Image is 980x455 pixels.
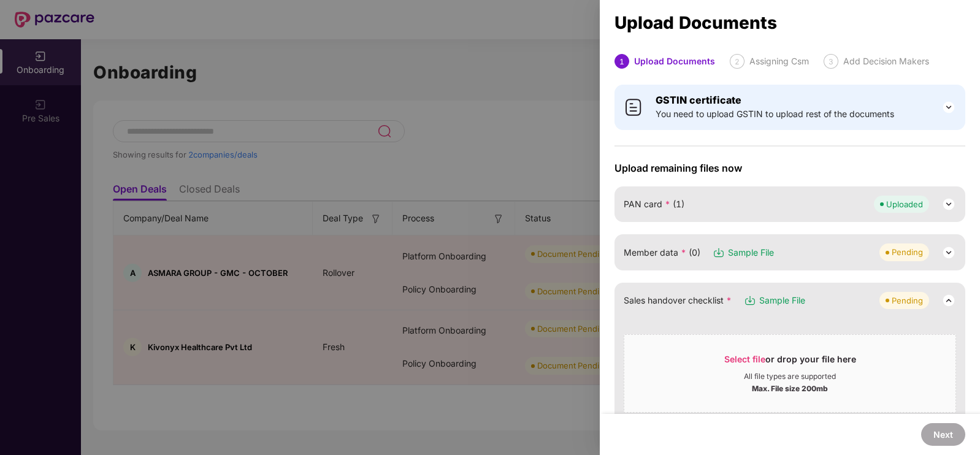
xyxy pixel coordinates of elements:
span: PAN card (1) [624,197,684,211]
img: svg+xml;base64,PHN2ZyB4bWxucz0iaHR0cDovL3d3dy53My5vcmcvMjAwMC9zdmciIHdpZHRoPSI0MCIgaGVpZ2h0PSI0MC... [624,97,643,117]
span: You need to upload GSTIN to upload rest of the documents [656,107,894,121]
b: GSTIN certificate [656,94,741,106]
div: or drop your file here [724,353,856,372]
span: 3 [829,57,833,66]
img: svg+xml;base64,PHN2ZyB3aWR0aD0iMTYiIGhlaWdodD0iMTciIHZpZXdCb3g9IjAgMCAxNiAxNyIgZmlsbD0ibm9uZSIgeG... [713,247,725,259]
div: Upload Documents [634,54,715,69]
span: Sales handover checklist [624,294,732,307]
div: Add Decision Makers [843,54,929,69]
div: Uploaded [886,198,923,210]
div: All file types are supported [744,372,836,381]
div: Assigning Csm [749,54,809,69]
div: Max. File size 200mb [752,381,828,394]
span: 1 [619,57,624,66]
span: Select fileor drop your file hereAll file types are supportedMax. File size 200mb [624,344,955,403]
div: Pending [892,294,923,307]
span: Sample File [759,294,805,307]
span: Select file [724,354,765,364]
img: svg+xml;base64,PHN2ZyB3aWR0aD0iMjQiIGhlaWdodD0iMjQiIHZpZXdCb3g9IjAgMCAyNCAyNCIgZmlsbD0ibm9uZSIgeG... [941,293,956,308]
img: svg+xml;base64,PHN2ZyB3aWR0aD0iMTYiIGhlaWdodD0iMTciIHZpZXdCb3g9IjAgMCAxNiAxNyIgZmlsbD0ibm9uZSIgeG... [744,294,756,307]
span: Member data (0) [624,246,700,259]
button: Next [921,423,965,446]
img: svg+xml;base64,PHN2ZyB3aWR0aD0iMjQiIGhlaWdodD0iMjQiIHZpZXdCb3g9IjAgMCAyNCAyNCIgZmlsbD0ibm9uZSIgeG... [941,245,956,260]
div: Upload Documents [614,16,965,29]
span: Sample File [728,246,774,259]
div: Pending [892,246,923,258]
img: svg+xml;base64,PHN2ZyB3aWR0aD0iMjQiIGhlaWdodD0iMjQiIHZpZXdCb3g9IjAgMCAyNCAyNCIgZmlsbD0ibm9uZSIgeG... [941,100,956,115]
img: svg+xml;base64,PHN2ZyB3aWR0aD0iMjQiIGhlaWdodD0iMjQiIHZpZXdCb3g9IjAgMCAyNCAyNCIgZmlsbD0ibm9uZSIgeG... [941,197,956,212]
span: Upload remaining files now [614,162,965,174]
span: 2 [735,57,740,66]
